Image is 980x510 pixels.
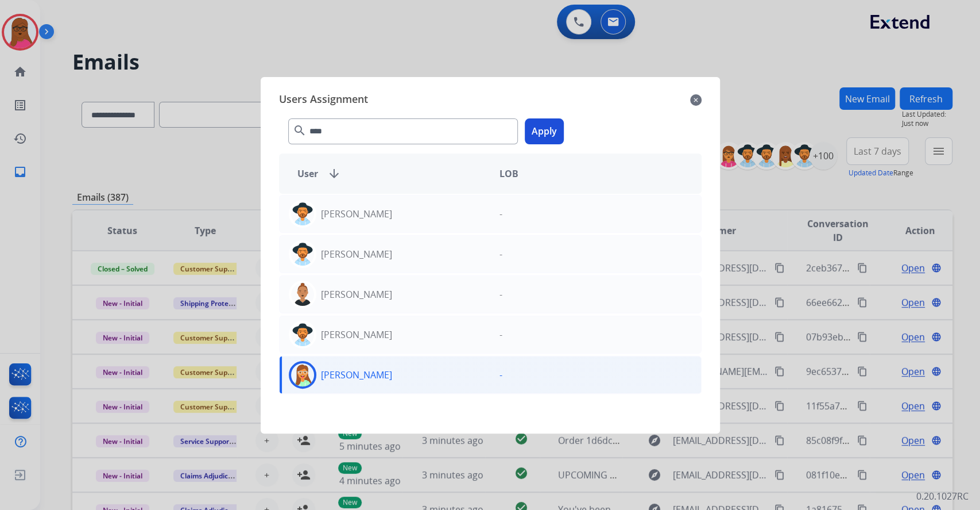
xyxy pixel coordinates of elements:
[288,167,490,181] div: User
[499,368,502,382] p: -
[499,167,518,181] span: LOB
[499,207,502,221] p: -
[293,124,307,137] mat-icon: search
[321,287,392,301] p: [PERSON_NAME]
[499,328,502,342] p: -
[525,118,564,144] button: Apply
[279,91,368,109] span: Users Assignment
[327,167,341,181] mat-icon: arrow_downward
[499,287,502,301] p: -
[321,328,392,342] p: [PERSON_NAME]
[690,93,702,107] mat-icon: close
[321,368,392,382] p: [PERSON_NAME]
[499,247,502,261] p: -
[321,207,392,221] p: [PERSON_NAME]
[321,247,392,261] p: [PERSON_NAME]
